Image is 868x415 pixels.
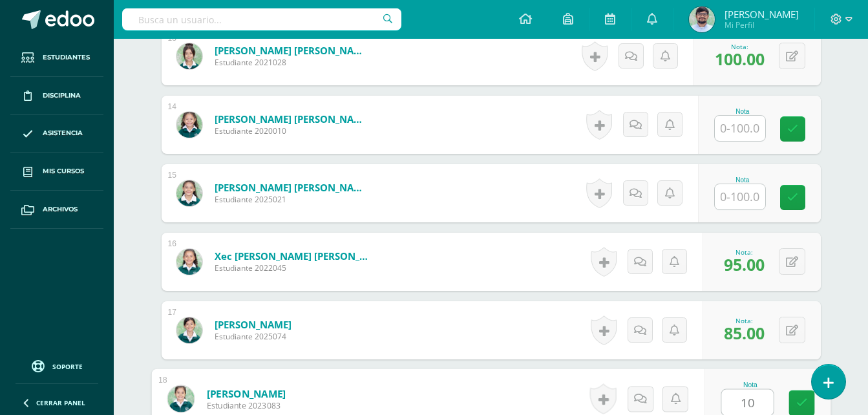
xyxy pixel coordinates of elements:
[10,115,103,153] a: Asistencia
[721,381,779,388] div: Nota
[215,112,370,125] a: [PERSON_NAME] [PERSON_NAME]
[724,253,765,275] span: 95.00
[16,357,98,374] a: Soporte
[724,316,765,325] div: Nota:
[43,204,78,215] span: Archivos
[206,387,286,400] a: [PERSON_NAME]
[715,48,765,70] span: 100.00
[206,400,286,412] span: Estudiante 2023083
[43,90,81,101] span: Disciplina
[176,180,202,206] img: 5775c931155b96469117bf666050c3b6.png
[215,57,370,68] span: Estudiante 2021028
[176,317,202,343] img: 4abb55d84f626d4a764206434f907b47.png
[122,8,401,30] input: Busca un usuario...
[215,331,291,342] span: Estudiante 2025074
[176,112,202,138] img: e1db48cb56e1c9dbf2e1404191a6b35e.png
[36,398,85,407] span: Cerrar panel
[215,194,370,205] span: Estudiante 2025021
[215,262,370,273] span: Estudiante 2022045
[725,8,799,21] span: [PERSON_NAME]
[714,176,771,184] div: Nota
[725,19,799,30] span: Mi Perfil
[10,77,103,115] a: Disciplina
[215,125,370,136] span: Estudiante 2020010
[715,42,765,51] div: Nota:
[215,318,291,331] a: [PERSON_NAME]
[215,44,370,57] a: [PERSON_NAME] [PERSON_NAME]
[714,108,771,115] div: Nota
[10,39,103,77] a: Estudiantes
[724,322,765,344] span: 85.00
[10,153,103,191] a: Mis cursos
[176,43,202,69] img: 35809fa2a3391d3aafae8dcaaf6f8155.png
[724,248,765,257] div: Nota:
[176,249,202,275] img: 13d5bf964d380d321fd4c0bafdce2428.png
[167,385,194,412] img: d1b6b12678c85e81067367eca3ad60db.png
[52,362,83,371] span: Soporte
[10,191,103,229] a: Archivos
[43,128,83,138] span: Asistencia
[689,6,715,32] img: 67a93918e578d5e684582485421d34e0.png
[715,184,765,209] input: 0-100.0
[215,181,370,194] a: [PERSON_NAME] [PERSON_NAME]
[43,52,90,63] span: Estudiantes
[215,250,370,262] a: Xec [PERSON_NAME] [PERSON_NAME]
[43,166,84,176] span: Mis cursos
[715,116,765,141] input: 0-100.0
